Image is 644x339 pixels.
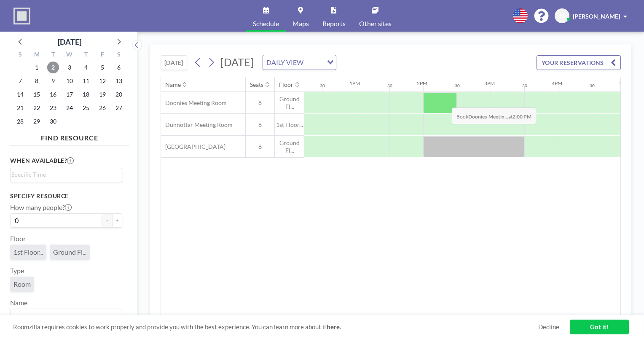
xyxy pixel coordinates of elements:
[161,99,227,107] span: Doonies Meeting Room
[14,116,26,127] span: Sunday, September 28, 2025
[522,83,527,89] div: 30
[113,75,125,87] span: Saturday, September 13, 2025
[573,13,620,20] span: [PERSON_NAME]
[349,80,360,86] div: 1PM
[246,99,274,107] span: 8
[250,81,263,89] div: Seats
[14,89,26,100] span: Sunday, September 14, 2025
[78,50,94,61] div: T
[10,203,72,212] label: How many people?
[10,266,24,275] label: Type
[387,83,392,89] div: 30
[102,213,112,228] button: -
[11,170,117,179] input: Search for option
[10,234,26,243] label: Floor
[11,168,122,181] div: Search for option
[113,89,125,100] span: Saturday, September 20, 2025
[113,102,125,114] span: Saturday, September 27, 2025
[12,50,29,61] div: S
[552,80,562,86] div: 4PM
[161,143,225,151] span: [GEOGRAPHIC_DATA]
[619,80,630,86] div: 5PM
[97,89,108,100] span: Friday, September 19, 2025
[13,323,538,331] span: Roomzilla requires cookies to work properly and provide you with the best experience. You can lea...
[275,121,304,129] span: 1st Floor...
[161,121,233,129] span: Dunnottar Meeting Room
[327,323,341,331] a: here.
[80,75,92,87] span: Thursday, September 11, 2025
[570,320,629,334] a: Got it!
[359,20,392,27] span: Other sites
[31,62,43,73] span: Monday, September 1, 2025
[417,80,427,86] div: 2PM
[110,50,127,61] div: S
[14,75,26,87] span: Sunday, September 7, 2025
[246,143,274,151] span: 6
[253,20,279,27] span: Schedule
[58,36,81,48] div: [DATE]
[97,75,108,87] span: Friday, September 12, 2025
[265,57,305,68] span: DAILY VIEW
[13,280,31,288] span: Room
[220,56,254,68] span: [DATE]
[452,108,536,124] span: Book at
[80,89,92,100] span: Thursday, September 18, 2025
[537,55,621,70] button: YOUR RESERVATIONS
[10,192,122,200] h3: Specify resource
[113,62,125,73] span: Saturday, September 6, 2025
[47,62,59,73] span: Tuesday, September 2, 2025
[47,116,59,127] span: Tuesday, September 30, 2025
[97,62,108,73] span: Friday, September 5, 2025
[45,50,62,61] div: T
[279,81,293,89] div: Floor
[94,50,110,61] div: F
[47,75,59,87] span: Tuesday, September 9, 2025
[10,299,27,307] label: Name
[513,113,531,120] b: 2:00 PM
[13,8,30,24] img: organization-logo
[165,81,181,89] div: Name
[11,309,122,323] div: Search for option
[246,121,274,129] span: 6
[80,102,92,114] span: Thursday, September 25, 2025
[320,83,325,89] div: 30
[64,102,75,114] span: Wednesday, September 24, 2025
[161,55,187,70] button: [DATE]
[14,102,26,114] span: Sunday, September 21, 2025
[468,113,508,120] b: Doonies Meetin...
[64,62,75,73] span: Wednesday, September 3, 2025
[538,323,559,331] a: Decline
[10,130,129,142] h4: FIND RESOURCE
[47,89,59,100] span: Tuesday, September 16, 2025
[31,102,43,114] span: Monday, September 22, 2025
[590,83,595,89] div: 30
[62,50,78,61] div: W
[275,95,304,110] span: Ground Fl...
[53,248,86,256] span: Ground Fl...
[13,248,43,256] span: 1st Floor...
[322,20,346,27] span: Reports
[306,57,322,68] input: Search for option
[47,102,59,114] span: Tuesday, September 23, 2025
[112,213,122,228] button: +
[484,80,495,86] div: 3PM
[560,12,565,20] span: SI
[97,102,108,114] span: Friday, September 26, 2025
[64,75,75,87] span: Wednesday, September 10, 2025
[80,62,92,73] span: Thursday, September 4, 2025
[64,89,75,100] span: Wednesday, September 17, 2025
[275,139,304,154] span: Ground Fl...
[455,83,460,89] div: 30
[263,55,336,70] div: Search for option
[31,75,43,87] span: Monday, September 8, 2025
[31,116,43,127] span: Monday, September 29, 2025
[292,20,309,27] span: Maps
[31,89,43,100] span: Monday, September 15, 2025
[29,50,45,61] div: M
[11,311,117,322] input: Search for option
